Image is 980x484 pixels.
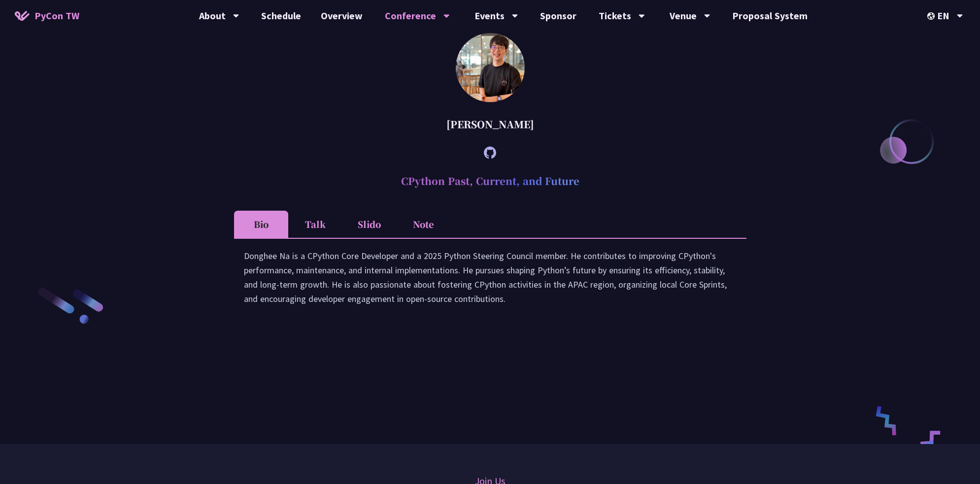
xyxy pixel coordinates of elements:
li: Bio [234,211,288,238]
div: [PERSON_NAME] [234,110,746,139]
li: Talk [288,211,342,238]
h2: CPython Past, Current, and Future [234,166,746,196]
li: Slido [342,211,397,238]
img: Locale Icon [927,12,937,20]
a: PyCon TW [5,3,89,28]
div: Donghee Na is a CPython Core Developer and a 2025 Python Steering Council member. He contributes ... [244,249,737,316]
li: Note [397,211,451,238]
img: Home icon of PyCon TW 2025 [15,11,30,21]
span: PyCon TW [34,8,79,23]
img: Donghee Na [456,33,525,102]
